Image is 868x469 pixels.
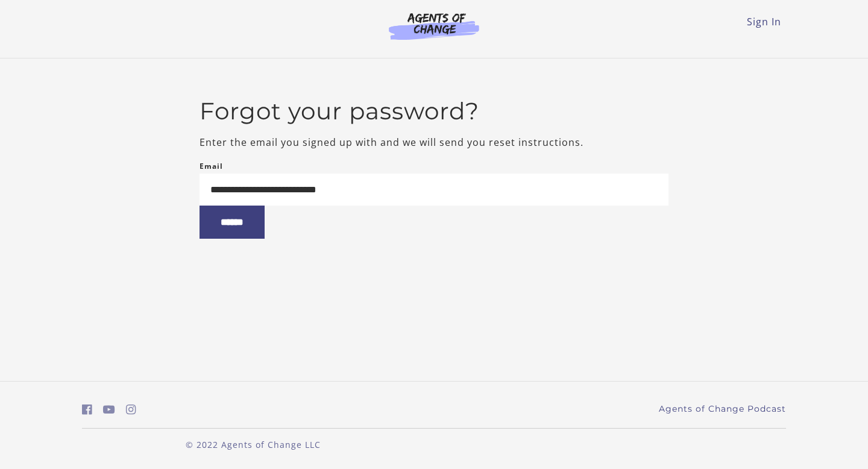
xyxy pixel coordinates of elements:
[103,401,115,418] a: https://www.youtube.com/c/AgentsofChangeTestPrepbyMeaganMitchell (Open in a new window)
[103,404,115,415] i: https://www.youtube.com/c/AgentsofChangeTestPrepbyMeaganMitchell (Open in a new window)
[200,135,669,150] p: Enter the email you signed up with and we will send you reset instructions.
[659,403,786,415] a: Agents of Change Podcast
[200,159,223,174] label: Email
[82,404,92,415] i: https://www.facebook.com/groups/aswbtestprep (Open in a new window)
[200,97,669,125] h2: Forgot your password?
[82,401,92,418] a: https://www.facebook.com/groups/aswbtestprep (Open in a new window)
[376,12,492,40] img: Agents of Change Logo
[747,15,781,28] a: Sign In
[126,404,136,415] i: https://www.instagram.com/agentsofchangeprep/ (Open in a new window)
[126,401,136,418] a: https://www.instagram.com/agentsofchangeprep/ (Open in a new window)
[82,438,424,451] p: © 2022 Agents of Change LLC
